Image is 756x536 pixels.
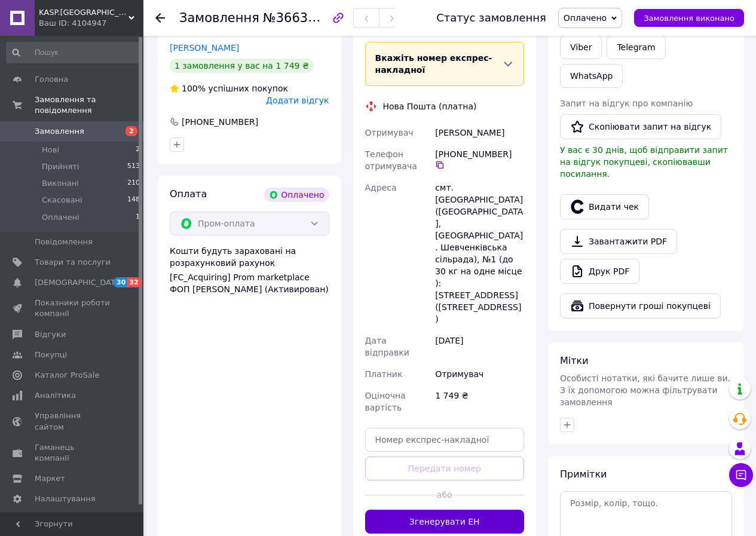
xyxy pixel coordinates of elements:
[365,336,409,357] span: Дата відправки
[35,329,66,340] span: Відгуки
[126,126,137,136] span: 2
[35,277,123,288] span: [DEMOGRAPHIC_DATA]
[35,473,65,484] span: Маркет
[644,14,734,23] span: Замовлення виконано
[182,84,206,93] span: 100%
[136,145,140,155] span: 2
[127,178,140,189] span: 210
[365,428,525,452] input: Номер експрес-накладної
[560,293,721,318] button: Повернути гроші покупцеві
[560,145,728,179] span: У вас є 30 днів, щоб відправити запит на відгук покупцеві, скопіювавши посилання.
[35,350,67,360] span: Покупці
[180,116,259,128] div: [PHONE_NUMBER]
[35,126,84,137] span: Замовлення
[560,373,730,407] span: Особисті нотатки, які бачите лише ви. З їх допомогою можна фільтрувати замовлення
[436,489,452,501] span: або
[39,18,143,29] div: Ваш ID: 4104947
[365,149,417,171] span: Телефон отримувача
[35,390,76,401] span: Аналітика
[560,259,639,284] a: Друк PDF
[42,178,79,189] span: Виконані
[375,53,492,75] span: Вкажіть номер експрес-накладної
[42,161,79,172] span: Прийняті
[607,35,665,59] a: Telegram
[179,11,259,25] span: Замовлення
[170,43,239,53] a: [PERSON_NAME]
[170,59,314,73] div: 1 замовлення у вас на 1 749 ₴
[42,145,59,155] span: Нові
[42,212,79,223] span: Оплачені
[114,277,127,287] span: 30
[560,194,649,219] button: Видати чек
[127,161,140,172] span: 513
[560,114,721,139] button: Скопіювати запит на відгук
[35,298,111,319] span: Показники роботи компанії
[170,271,329,295] div: [FC_Acquiring] Prom marketplace ФОП [PERSON_NAME] (Активирован)
[170,245,329,295] div: Кошти будуть зараховані на розрахунковий рахунок
[39,7,128,18] span: KASP.UKRAINE
[433,385,527,418] div: 1 749 ₴
[155,12,165,24] div: Повернутися назад
[433,177,527,330] div: смт. [GEOGRAPHIC_DATA] ([GEOGRAPHIC_DATA], [GEOGRAPHIC_DATA]. Шевченківська сільрада), №1 (до 30 ...
[365,369,403,379] span: Платник
[263,10,348,25] span: №366323349
[433,330,527,363] div: [DATE]
[264,188,329,202] div: Оплачено
[560,99,693,108] span: Запит на відгук про компанію
[266,96,329,105] span: Додати відгук
[35,411,111,432] span: Управління сайтом
[170,188,207,200] span: Оплата
[35,442,111,464] span: Гаманець компанії
[365,128,414,137] span: Отримувач
[136,212,140,223] span: 1
[127,277,141,287] span: 32
[365,391,406,412] span: Оціночна вартість
[729,463,753,487] button: Чат з покупцем
[560,355,589,366] span: Мітки
[35,237,93,247] span: Повідомлення
[35,370,99,381] span: Каталог ProSale
[560,64,623,88] a: WhatsApp
[35,494,96,504] span: Налаштування
[6,42,141,63] input: Пошук
[436,12,546,24] div: Статус замовлення
[433,122,527,143] div: [PERSON_NAME]
[35,74,68,85] span: Головна
[560,468,607,480] span: Примітки
[365,183,397,192] span: Адреса
[634,9,744,27] button: Замовлення виконано
[560,229,677,254] a: Завантажити PDF
[435,148,524,170] div: [PHONE_NUMBER]
[433,363,527,385] div: Отримувач
[365,510,525,534] button: Згенерувати ЕН
[564,13,607,23] span: Оплачено
[127,195,140,206] span: 148
[560,35,602,59] a: Viber
[35,94,143,116] span: Замовлення та повідомлення
[380,100,480,112] div: Нова Пошта (платна)
[170,82,288,94] div: успішних покупок
[42,195,82,206] span: Скасовані
[35,257,111,268] span: Товари та послуги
